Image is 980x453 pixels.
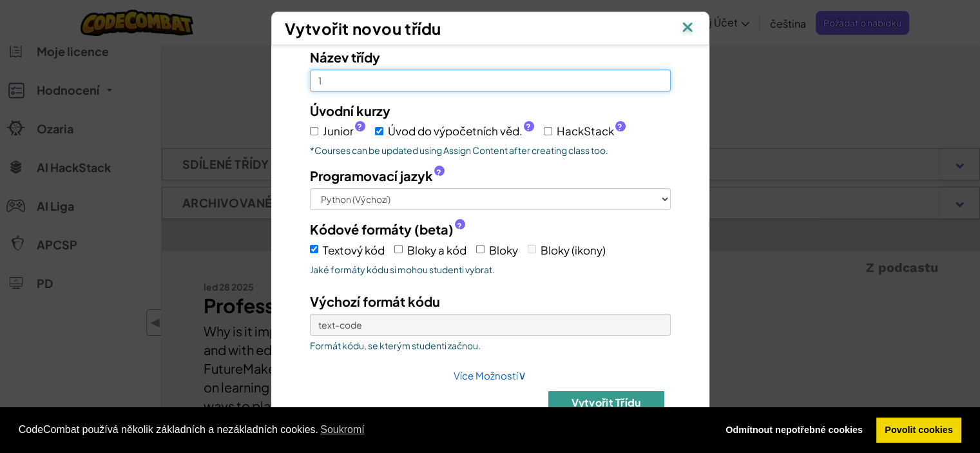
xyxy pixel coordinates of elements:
[310,339,671,352] span: Formát kódu, se kterým studenti začnou.
[357,122,362,132] span: ?
[526,122,531,132] span: ?
[318,420,367,439] a: learn more about cookies
[544,127,552,135] input: HackStack?
[407,243,466,257] span: Bloky a kód
[285,19,441,38] span: Vytvořit novou třídu
[541,243,606,257] span: Bloky (ikony)
[323,243,385,257] span: Textový kód
[876,418,962,443] a: allow cookies
[310,293,440,309] span: Výchozí formát kódu
[310,245,318,253] input: Textový kód
[310,263,671,276] span: Jaké formáty kódu si mohou studenti vybrat.
[310,127,318,135] input: Junior?
[19,420,707,439] span: CodeCombat používá několik základních a nezákladních cookies.
[375,127,383,135] input: Úvod do výpočetních věd.?
[388,122,534,140] span: Úvod do výpočetních věd.
[310,49,380,65] span: Název třídy
[548,391,664,414] button: Vytvořit třídu
[436,168,441,178] span: ?
[518,367,526,382] span: ∨
[528,245,536,253] input: Bloky (ikony)
[323,122,365,140] span: Junior
[310,101,390,120] label: Úvodní kurzy
[457,221,462,231] span: ?
[394,245,403,253] input: Bloky a kód
[454,369,526,381] a: Více Možností
[310,220,454,238] span: Kódové formáty (beta)
[489,243,518,257] span: Bloky
[476,245,485,253] input: Bloky
[310,144,671,157] p: *Courses can be updated using Assign Content after creating class too.
[679,19,696,38] img: IconClose.svg
[310,166,433,185] span: Programovací jazyk
[717,418,872,443] a: deny cookies
[557,122,626,140] span: HackStack
[617,122,622,132] span: ?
